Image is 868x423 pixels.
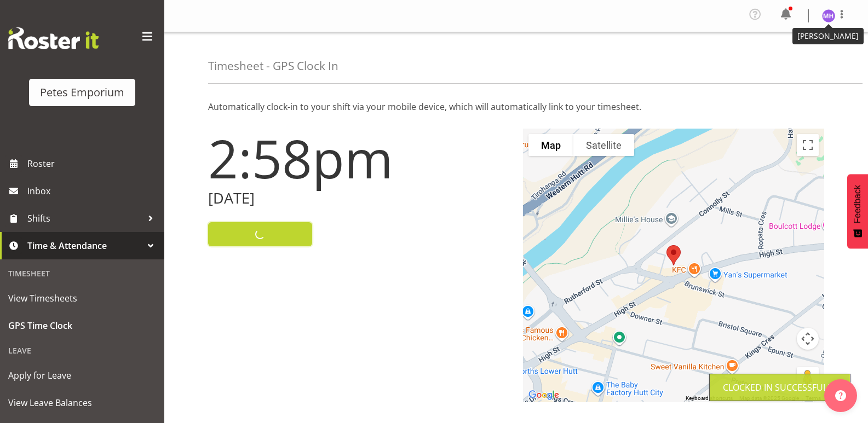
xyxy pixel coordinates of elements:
[853,185,863,223] span: Feedback
[8,317,156,334] span: GPS Time Clock
[847,174,868,248] button: Feedback - Show survey
[3,339,162,362] div: Leave
[3,362,162,389] a: Apply for Leave
[208,129,510,188] h1: 2:58pm
[3,389,162,416] a: View Leave Balances
[8,27,99,49] img: Rosterit website logo
[40,84,124,101] div: Petes Emporium
[686,395,733,402] button: Keyboard shortcuts
[27,155,159,172] span: Roster
[797,328,819,350] button: Map camera controls
[208,100,824,113] p: Automatically clock-in to your shift via your mobile device, which will automatically link to you...
[797,134,819,156] button: Toggle fullscreen view
[8,395,156,411] span: View Leave Balances
[526,388,562,402] a: Open this area in Google Maps (opens a new window)
[723,381,837,394] div: Clocked in Successfully
[8,290,156,306] span: View Timesheets
[27,237,142,254] span: Time & Attendance
[822,9,835,22] img: mackenzie-halford4471.jpg
[208,60,338,72] h4: Timesheet - GPS Clock In
[27,183,159,199] span: Inbox
[3,312,162,339] a: GPS Time Clock
[27,210,142,227] span: Shifts
[528,134,573,156] button: Show street map
[835,390,846,401] img: help-xxl-2.png
[8,367,156,384] span: Apply for Leave
[526,388,562,402] img: Google
[797,367,819,389] button: Drag Pegman onto the map to open Street View
[3,262,162,285] div: Timesheet
[208,190,510,207] h2: [DATE]
[3,285,162,312] a: View Timesheets
[573,134,634,156] button: Show satellite imagery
